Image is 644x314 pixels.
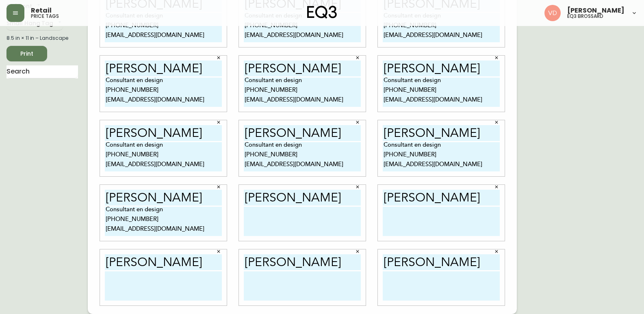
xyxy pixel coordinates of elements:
[31,7,52,14] span: Retail
[105,13,222,42] textarea: Consultant en design [PHONE_NUMBER] [EMAIL_ADDRESS][DOMAIN_NAME]
[544,5,561,21] img: 34cbe8de67806989076631741e6a7c6b
[567,14,603,19] h5: eq3 brossard
[7,35,78,42] div: 8.5 in × 11 in – Landscape
[244,142,361,171] textarea: Consultant en design [PHONE_NUMBER] [EMAIL_ADDRESS][DOMAIN_NAME]
[307,6,337,19] img: logo
[383,78,500,107] textarea: Consultant en design [PHONE_NUMBER] [EMAIL_ADDRESS][DOMAIN_NAME]
[567,7,624,14] span: [PERSON_NAME]
[105,142,222,171] textarea: Consultant en design [PHONE_NUMBER] [EMAIL_ADDRESS][DOMAIN_NAME]
[244,13,361,42] textarea: Consultant en design [PHONE_NUMBER] [EMAIL_ADDRESS][DOMAIN_NAME]
[105,207,222,236] textarea: Consultant en design [PHONE_NUMBER] [EMAIL_ADDRESS][DOMAIN_NAME]
[244,78,361,107] textarea: Consultant en design [PHONE_NUMBER] [EMAIL_ADDRESS][DOMAIN_NAME]
[105,78,222,107] textarea: Consultant en design [PHONE_NUMBER] [EMAIL_ADDRESS][DOMAIN_NAME]
[7,65,78,78] input: Search
[13,49,41,59] span: Print
[383,142,500,171] textarea: Consultant en design [PHONE_NUMBER] [EMAIL_ADDRESS][DOMAIN_NAME]
[383,13,500,42] textarea: Consultant en design [PHONE_NUMBER] [EMAIL_ADDRESS][DOMAIN_NAME]
[31,14,59,19] h5: price tags
[7,46,47,61] button: Print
